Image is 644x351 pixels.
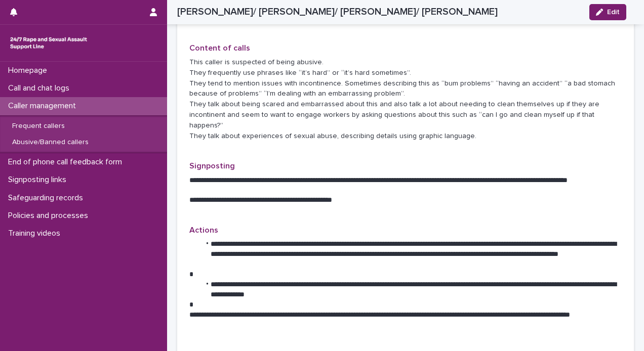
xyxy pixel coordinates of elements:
[4,157,130,167] p: End of phone call feedback form
[189,57,622,141] p: This caller is suspected of being abusive. They frequently use phrases like “it’s hard” or “it’s ...
[589,4,626,20] button: Edit
[4,122,73,130] p: Frequent callers
[4,101,84,111] p: Caller management
[4,66,55,75] p: Homepage
[4,229,68,238] p: Training videos
[177,6,498,18] h2: [PERSON_NAME]/ [PERSON_NAME]/ [PERSON_NAME]/ [PERSON_NAME]
[4,83,77,93] p: Call and chat logs
[607,9,620,16] span: Edit
[4,138,97,147] p: Abusive/Banned callers
[189,226,218,234] span: Actions
[189,162,235,170] span: Signposting
[4,175,74,185] p: Signposting links
[4,211,96,221] p: Policies and processes
[189,44,250,52] span: Content of calls
[4,193,91,203] p: Safeguarding records
[8,33,89,53] img: rhQMoQhaT3yELyF149Cw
